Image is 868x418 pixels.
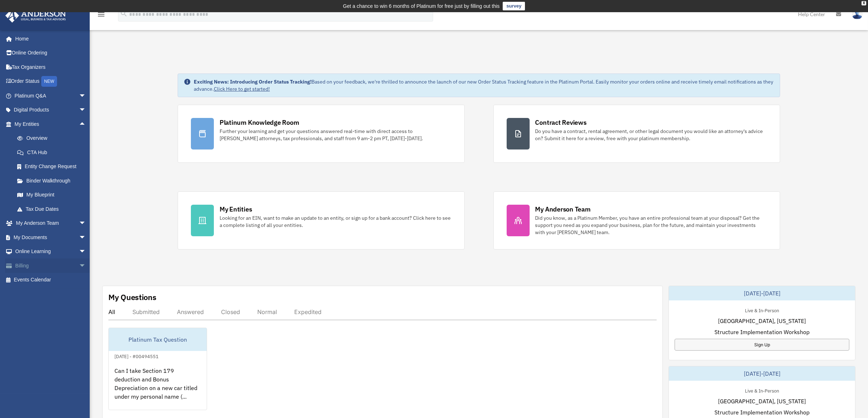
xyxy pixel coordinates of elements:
span: [GEOGRAPHIC_DATA], [US_STATE] [718,397,806,405]
div: Live & In-Person [739,306,785,314]
a: My Anderson Team Did you know, as a Platinum Member, you have an entire professional team at your... [493,191,780,250]
div: Did you know, as a Platinum Member, you have an entire professional team at your disposal? Get th... [535,214,767,236]
div: My Anderson Team [535,205,591,214]
div: Based on your feedback, we're thrilled to announce the launch of our new Order Status Tracking fe... [194,78,774,92]
div: Platinum Tax Question [109,328,207,351]
div: [DATE]-[DATE] [669,286,855,300]
span: arrow_drop_down [79,230,93,245]
div: Live & In-Person [739,386,785,394]
span: arrow_drop_down [79,89,93,103]
div: [DATE] - #00494551 [109,352,164,360]
a: Overview [10,131,97,146]
div: Normal [257,308,277,315]
a: Click Here to get started! [214,86,270,92]
div: Closed [221,308,240,315]
div: Looking for an EIN, want to make an update to an entity, or sign up for a bank account? Click her... [220,214,451,229]
i: menu [97,10,105,19]
span: arrow_drop_down [79,216,93,231]
a: Platinum Q&Aarrow_drop_down [5,89,97,103]
a: My Entitiesarrow_drop_up [5,117,97,131]
a: Online Learningarrow_drop_down [5,244,97,259]
span: arrow_drop_up [79,117,93,132]
a: Order StatusNEW [5,74,97,89]
div: Can I take Section 179 deduction and Bonus Depreciation on a new car titled under my personal nam... [109,361,207,417]
div: Expedited [294,308,322,315]
span: arrow_drop_down [79,258,93,273]
div: close [862,1,866,5]
a: Tax Organizers [5,60,97,74]
div: Get a chance to win 6 months of Platinum for free just by filling out this [343,2,500,10]
a: menu [97,13,105,19]
a: CTA Hub [10,145,97,160]
span: arrow_drop_down [79,244,93,259]
div: Submitted [132,308,160,315]
span: arrow_drop_down [79,103,93,118]
div: All [108,308,115,315]
i: search [120,10,128,18]
div: My Entities [220,205,252,214]
span: Structure Implementation Workshop [714,408,810,417]
a: My Anderson Teamarrow_drop_down [5,216,97,231]
a: survey [503,2,525,10]
img: Anderson Advisors Platinum Portal [3,9,68,23]
a: Billingarrow_drop_down [5,258,97,273]
span: [GEOGRAPHIC_DATA], [US_STATE] [718,317,806,325]
a: My Entities Looking for an EIN, want to make an update to an entity, or sign up for a bank accoun... [178,191,465,250]
a: Digital Productsarrow_drop_down [5,103,97,117]
div: Answered [177,308,204,315]
a: Online Ordering [5,46,97,60]
div: Do you have a contract, rental agreement, or other legal document you would like an attorney's ad... [535,128,767,142]
a: Binder Walkthrough [10,174,97,188]
div: Platinum Knowledge Room [220,118,299,127]
a: Platinum Knowledge Room Further your learning and get your questions answered real-time with dire... [178,105,465,163]
div: [DATE]-[DATE] [669,366,855,381]
div: NEW [41,76,57,87]
a: Events Calendar [5,273,97,287]
a: Entity Change Request [10,160,97,174]
div: Contract Reviews [535,118,587,127]
a: My Documentsarrow_drop_down [5,230,97,244]
span: Structure Implementation Workshop [714,328,810,336]
a: Tax Due Dates [10,202,97,216]
a: Contract Reviews Do you have a contract, rental agreement, or other legal document you would like... [493,105,780,163]
a: Sign Up [675,339,849,351]
img: User Pic [852,9,863,19]
div: My Questions [108,292,156,303]
strong: Exciting News: Introducing Order Status Tracking! [194,79,311,85]
a: My Blueprint [10,188,97,202]
a: Home [5,32,93,46]
a: Platinum Tax Question[DATE] - #00494551Can I take Section 179 deduction and Bonus Depreciation on... [108,328,207,410]
div: Further your learning and get your questions answered real-time with direct access to [PERSON_NAM... [220,128,451,142]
